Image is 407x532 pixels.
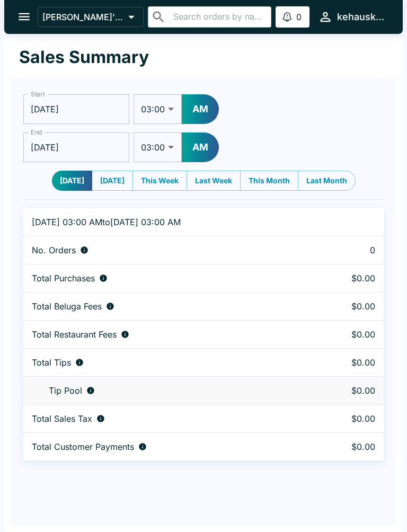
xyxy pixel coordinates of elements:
div: kehauskitchen [337,11,386,23]
button: Last Week [187,171,241,191]
p: Total Tips [32,357,71,368]
button: kehauskitchen [314,5,390,28]
div: Fees paid by diners to Beluga [32,301,304,312]
div: Total amount paid for orders by diners [32,441,304,452]
div: Fees paid by diners to restaurant [32,329,304,340]
input: Search orders by name or phone number [170,10,267,24]
div: Number of orders placed [32,245,304,255]
button: This Month [240,171,298,191]
p: Total Customer Payments [32,441,134,452]
p: [PERSON_NAME]'s Kitchen [42,12,124,22]
p: $0.00 [321,413,375,424]
div: Combined individual and pooled tips [32,357,304,368]
p: 0 [296,12,302,22]
label: End [31,128,42,137]
p: Tip Pool [49,385,82,396]
p: [DATE] 03:00 AM to [DATE] 03:00 AM [32,217,304,227]
input: Choose date, selected date is Sep 7, 2025 [23,132,129,162]
p: $0.00 [321,357,375,368]
button: AM [182,94,219,124]
button: open drawer [11,3,38,30]
h1: Sales Summary [19,47,149,68]
button: [DATE] [52,171,92,191]
p: Total Beluga Fees [32,301,102,312]
button: [DATE] [92,171,133,191]
button: [PERSON_NAME]'s Kitchen [38,7,144,27]
button: Last Month [298,171,356,191]
p: 0 [321,245,375,255]
button: AM [182,132,219,162]
input: Choose date, selected date is Sep 6, 2025 [23,94,129,124]
p: Total Purchases [32,273,95,283]
div: Tips unclaimed by a waiter [32,385,304,396]
p: No. Orders [32,245,76,255]
p: Total Restaurant Fees [32,329,117,340]
div: Aggregate order subtotals [32,273,304,283]
p: $0.00 [321,273,375,283]
p: $0.00 [321,441,375,452]
button: This Week [132,171,187,191]
p: $0.00 [321,329,375,340]
div: Sales tax paid by diners [32,413,304,424]
label: Start [31,90,45,99]
p: $0.00 [321,301,375,312]
p: $0.00 [321,385,375,396]
p: Total Sales Tax [32,413,92,424]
